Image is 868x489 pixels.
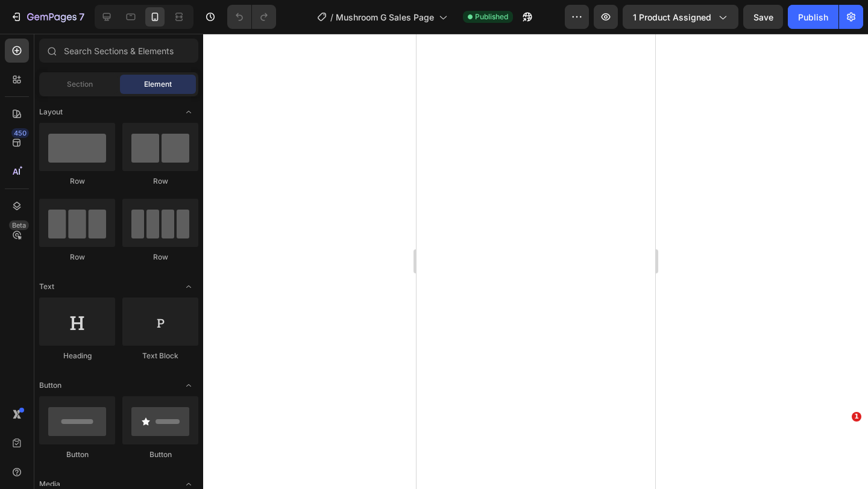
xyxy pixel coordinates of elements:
[39,281,54,292] span: Text
[179,277,198,296] span: Toggle open
[122,449,198,460] div: Button
[11,128,29,138] div: 450
[122,176,198,187] div: Row
[39,252,115,263] div: Row
[79,10,84,24] p: 7
[330,11,333,23] span: /
[743,5,783,29] button: Save
[144,79,172,90] span: Element
[827,430,856,459] iframe: Intercom live chat
[179,102,198,122] span: Toggle open
[5,5,90,29] button: 7
[122,350,198,361] div: Text Block
[39,176,115,187] div: Row
[417,34,655,489] iframe: Design area
[798,11,828,23] div: Publish
[39,380,61,391] span: Button
[788,5,838,29] button: Publish
[227,5,276,29] div: Undo/Redo
[852,412,861,422] span: 1
[39,107,63,117] span: Layout
[39,449,115,460] div: Button
[39,39,198,63] input: Search Sections & Elements
[39,350,115,361] div: Heading
[753,12,773,22] span: Save
[336,11,434,23] span: Mushroom G Sales Page
[67,79,93,90] span: Section
[122,252,198,263] div: Row
[633,11,711,23] span: 1 product assigned
[179,376,198,395] span: Toggle open
[9,220,29,230] div: Beta
[623,5,738,29] button: 1 product assigned
[475,11,508,22] span: Published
